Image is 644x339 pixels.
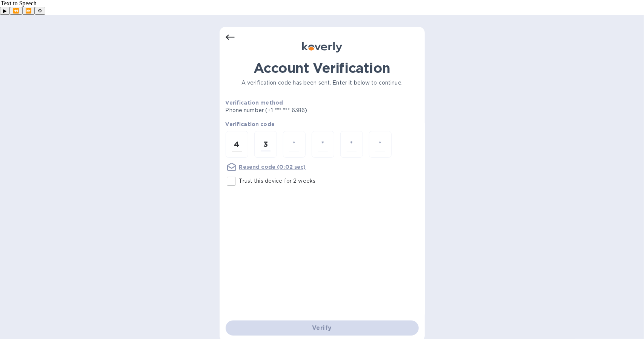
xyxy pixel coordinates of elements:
p: Trust this device for 2 weeks [239,177,316,185]
button: Settings [35,7,45,15]
button: Forward [22,7,35,15]
p: Phone number (+1 *** *** 6386) [226,106,365,114]
u: Resend code (0:02 sec) [239,164,306,170]
h1: Account Verification [226,60,419,76]
p: Verification code [226,120,419,128]
b: Verification method [226,100,283,106]
p: A verification code has been sent. Enter it below to continue. [226,79,419,87]
button: Previous [10,7,22,15]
